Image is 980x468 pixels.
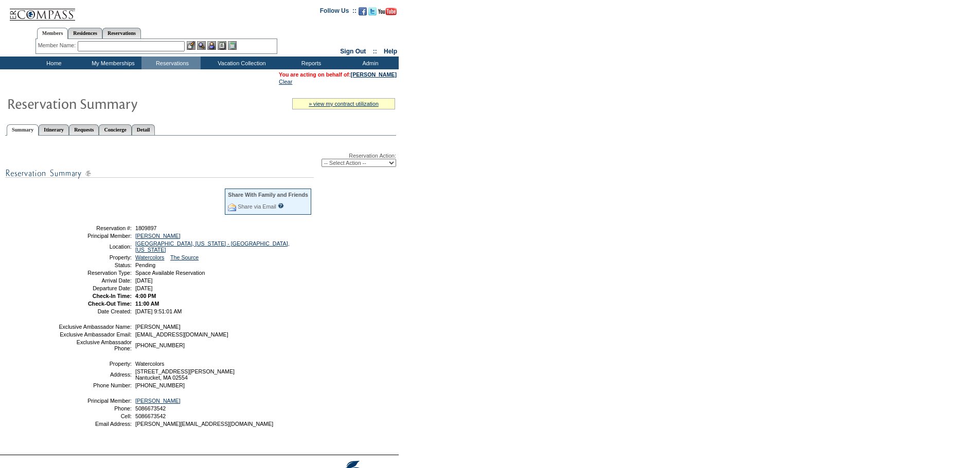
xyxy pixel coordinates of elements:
div: Reservation Action: [5,153,396,167]
span: 11:00 AM [135,301,159,307]
td: Location: [58,240,132,253]
a: Reservations [102,28,141,39]
a: [PERSON_NAME] [351,71,397,78]
a: Concierge [99,124,131,135]
span: Space Available Reservation [135,270,205,276]
td: Address: [58,368,132,381]
div: Share With Family and Friends [228,192,308,198]
img: View [197,41,206,50]
span: 5086673542 [135,413,166,419]
img: subTtlResSummary.gif [5,167,314,180]
img: b_calculator.gif [228,41,237,50]
td: Exclusive Ambassador Email: [58,331,132,338]
td: Reservations [141,57,201,69]
td: Follow Us :: [320,6,357,18]
td: Arrival Date: [58,277,132,284]
a: Become our fan on Facebook [359,10,367,16]
span: [STREET_ADDRESS][PERSON_NAME] Nantucket, MA 02554 [135,368,235,381]
span: [DATE] [135,277,153,284]
td: Exclusive Ambassador Phone: [58,339,132,351]
a: Detail [132,124,155,135]
a: Members [37,28,68,39]
td: Principal Member: [58,233,132,239]
td: Reservation Type: [58,270,132,276]
td: Reservation #: [58,225,132,231]
span: Watercolors [135,361,164,367]
td: Departure Date: [58,285,132,291]
a: Requests [69,124,99,135]
span: [EMAIL_ADDRESS][DOMAIN_NAME] [135,331,228,338]
span: 4:00 PM [135,293,156,299]
img: Become our fan on Facebook [359,7,367,15]
span: [DATE] [135,285,153,291]
a: Help [384,48,397,55]
a: Watercolors [135,254,164,260]
a: Summary [7,124,39,136]
td: Reports [280,57,340,69]
td: Property: [58,361,132,367]
a: [PERSON_NAME] [135,398,181,404]
span: [DATE] 9:51:01 AM [135,308,182,314]
a: Sign Out [340,48,366,55]
td: Vacation Collection [201,57,280,69]
img: Reservaton Summary [7,93,212,114]
div: Member Name: [38,41,78,50]
td: Property: [58,254,132,260]
td: Date Created: [58,308,132,314]
img: Reservations [218,41,226,50]
img: Subscribe to our YouTube Channel [378,8,397,15]
td: Phone Number: [58,382,132,388]
td: Home [23,57,82,69]
td: Principal Member: [58,398,132,404]
td: My Memberships [82,57,141,69]
span: 1809897 [135,225,157,231]
span: You are acting on behalf of: [279,71,397,78]
td: Email Address: [58,421,132,427]
td: Phone: [58,405,132,411]
a: Itinerary [39,124,69,135]
span: [PERSON_NAME][EMAIL_ADDRESS][DOMAIN_NAME] [135,421,273,427]
span: [PERSON_NAME] [135,324,181,330]
td: Cell: [58,413,132,419]
td: Exclusive Ambassador Name: [58,324,132,330]
strong: Check-Out Time: [88,301,132,307]
input: What is this? [278,203,284,209]
img: b_edit.gif [187,41,195,50]
a: Residences [68,28,102,39]
span: [PHONE_NUMBER] [135,342,185,348]
a: Follow us on Twitter [368,10,377,16]
td: Status: [58,262,132,268]
a: Subscribe to our YouTube Channel [378,10,397,16]
strong: Check-In Time: [93,293,132,299]
a: » view my contract utilization [309,101,379,107]
span: Pending [135,262,155,268]
a: [GEOGRAPHIC_DATA], [US_STATE] - [GEOGRAPHIC_DATA], [US_STATE] [135,240,290,253]
span: :: [373,48,377,55]
a: Share via Email [238,203,276,210]
img: Impersonate [207,41,216,50]
a: Clear [279,79,292,85]
a: [PERSON_NAME] [135,233,181,239]
span: [PHONE_NUMBER] [135,382,185,388]
img: Follow us on Twitter [368,7,377,15]
span: 5086673542 [135,405,166,411]
td: Admin [340,57,399,69]
a: The Source [170,254,199,260]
